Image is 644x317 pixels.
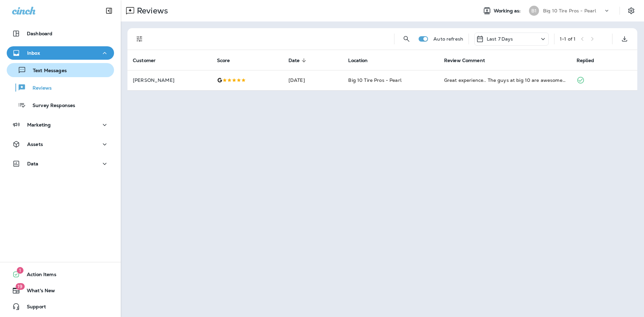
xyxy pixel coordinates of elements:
p: Dashboard [27,31,52,36]
span: Customer [133,57,164,63]
span: 1 [17,267,23,274]
button: Dashboard [7,27,114,40]
span: Review Comment [444,57,494,63]
p: Reviews [26,85,52,92]
span: Score [217,58,230,63]
button: Collapse Sidebar [100,4,118,17]
td: [DATE] [283,70,343,90]
button: Data [7,157,114,170]
span: Support [20,304,46,312]
span: Working as: [494,8,522,14]
span: Location [348,57,376,63]
button: Inbox [7,46,114,60]
p: Reviews [134,6,168,16]
p: Assets [27,142,43,147]
span: Date [288,58,300,63]
button: 1Action Items [7,268,114,281]
span: Review Comment [444,58,485,63]
button: 19What's New [7,284,114,297]
p: Auto refresh [433,36,463,42]
span: What's New [20,288,55,296]
p: Survey Responses [26,103,75,109]
span: Date [288,57,309,63]
button: Text Messages [7,63,114,77]
span: 19 [15,283,24,290]
button: Export as CSV [618,32,631,46]
span: Customer [133,58,156,63]
div: Great experience.. The guys at big 10 are awesome Took good care of me & my family [444,77,566,84]
p: Marketing [27,122,51,127]
button: Survey Responses [7,98,114,112]
p: Data [27,161,39,166]
span: Replied [577,57,603,63]
p: Text Messages [26,68,67,74]
button: Search Reviews [400,32,413,46]
p: [PERSON_NAME] [133,77,206,83]
span: Action Items [20,272,56,280]
button: Marketing [7,118,114,131]
span: Replied [577,58,594,63]
p: Big 10 Tire Pros - Pearl [543,8,596,13]
button: Settings [625,5,637,17]
button: Assets [7,138,114,151]
p: Inbox [27,50,40,56]
span: Big 10 Tire Pros - Pearl [348,77,401,83]
p: Last 7 Days [487,36,513,42]
span: Location [348,58,368,63]
div: 1 - 1 of 1 [560,36,576,42]
button: Reviews [7,81,114,95]
span: Score [217,57,239,63]
button: Support [7,300,114,313]
div: B1 [529,6,539,16]
button: Filters [133,32,146,46]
